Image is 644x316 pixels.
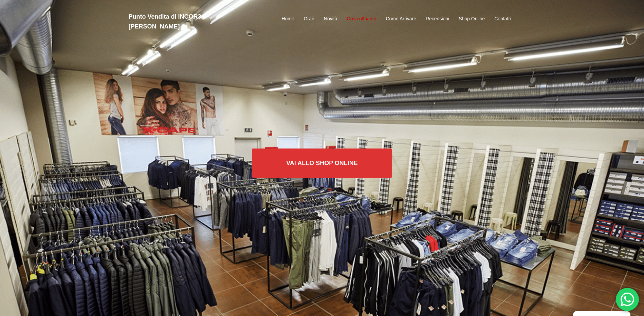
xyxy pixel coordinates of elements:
a: Vai allo SHOP ONLINE [252,149,392,178]
a: Come Arrivare [386,15,416,23]
a: Shop Online [459,15,485,23]
a: Home [281,15,294,23]
a: Contatti [494,15,511,23]
div: 'Hai [616,288,639,311]
a: Orari [304,15,314,23]
a: Cosa offriamo [347,15,376,23]
h2: Punto Vendita di INCOR3 [PERSON_NAME] [129,12,251,32]
a: Novità [324,15,337,23]
a: Recensioni [426,15,449,23]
